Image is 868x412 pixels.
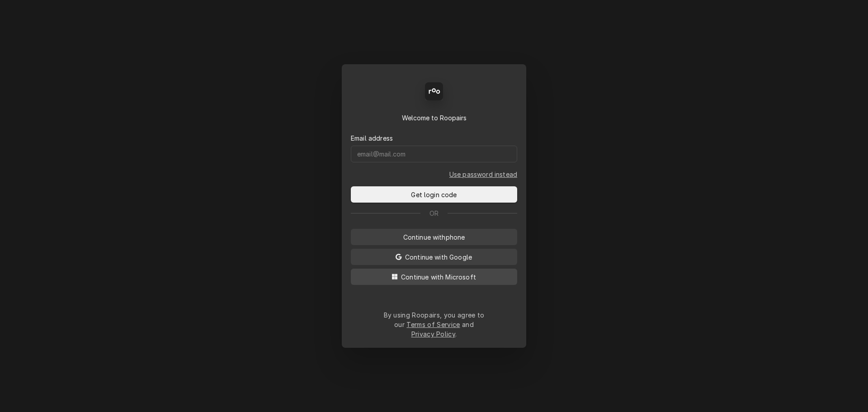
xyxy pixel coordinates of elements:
[399,272,478,282] span: Continue with Microsoft
[351,113,517,123] div: Welcome to Roopairs
[383,310,485,339] div: By using Roopairs, you agree to our and .
[449,170,517,179] a: Go to Email and password form
[406,321,460,328] a: Terms of Service
[351,249,517,265] button: Continue with Google
[351,186,517,203] button: Get login code
[351,269,517,285] button: Continue with Microsoft
[403,252,474,262] span: Continue with Google
[411,330,455,338] a: Privacy Policy
[401,232,467,242] span: Continue with phone
[409,190,458,199] span: Get login code
[351,146,517,162] input: email@mail.com
[351,229,517,245] button: Continue withphone
[351,133,393,143] label: Email address
[351,208,517,218] div: Or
